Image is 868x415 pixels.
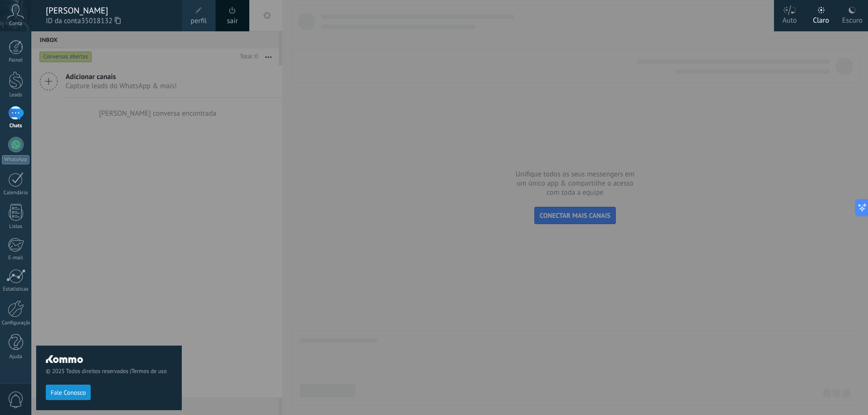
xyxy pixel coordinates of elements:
[813,6,829,31] div: Claro
[2,224,30,230] div: Listas
[9,21,22,27] span: Conta
[2,190,30,196] div: Calendário
[46,388,91,396] a: Fale Conosco
[46,16,172,27] span: ID da conta
[227,16,238,27] a: sair
[2,354,30,360] div: Ajuda
[2,92,30,98] div: Leads
[2,57,30,64] div: Painel
[131,368,166,375] a: Termos de uso
[51,389,86,396] span: Fale Conosco
[2,286,30,293] div: Estatísticas
[190,16,206,27] span: perfil
[842,6,862,31] div: Escuro
[46,5,172,16] div: [PERSON_NAME]
[2,155,29,164] div: WhatsApp
[2,123,30,129] div: Chats
[46,368,172,375] span: © 2025 Todos direitos reservados |
[2,320,30,326] div: Configurações
[783,6,797,31] div: Auto
[81,16,121,27] span: 35018132
[46,385,91,400] button: Fale Conosco
[2,255,30,261] div: E-mail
